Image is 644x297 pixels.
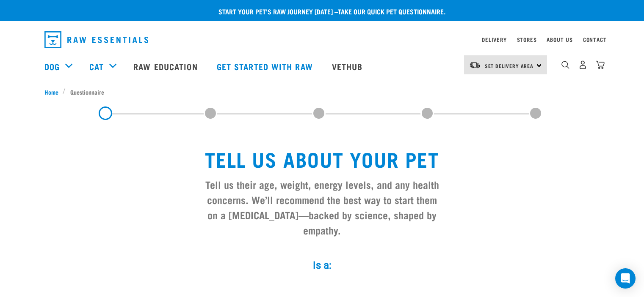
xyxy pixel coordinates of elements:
a: take our quick pet questionnaire. [338,9,445,13]
h1: Tell us about your pet [202,147,442,170]
a: Dog [44,60,60,73]
a: Vethub [323,49,373,83]
img: user.png [578,60,587,69]
a: Raw Education [125,49,208,83]
a: Home [44,87,63,96]
span: Home [44,87,58,96]
a: Delivery [482,38,506,41]
img: van-moving.png [469,61,481,69]
label: Is a: [195,258,449,273]
div: Open Intercom Messenger [615,268,636,289]
a: Contact [583,38,607,41]
nav: dropdown navigation [38,28,607,52]
img: Raw Essentials Logo [44,31,148,48]
nav: breadcrumbs [44,87,600,96]
a: Stores [517,38,537,41]
span: Set Delivery Area [485,64,534,67]
h3: Tell us their age, weight, energy levels, and any health concerns. We’ll recommend the best way t... [202,177,442,237]
a: About Us [547,38,572,41]
img: home-icon-1@2x.png [561,61,569,69]
img: home-icon@2x.png [596,60,605,69]
a: Get started with Raw [208,49,323,83]
a: Cat [89,60,104,73]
